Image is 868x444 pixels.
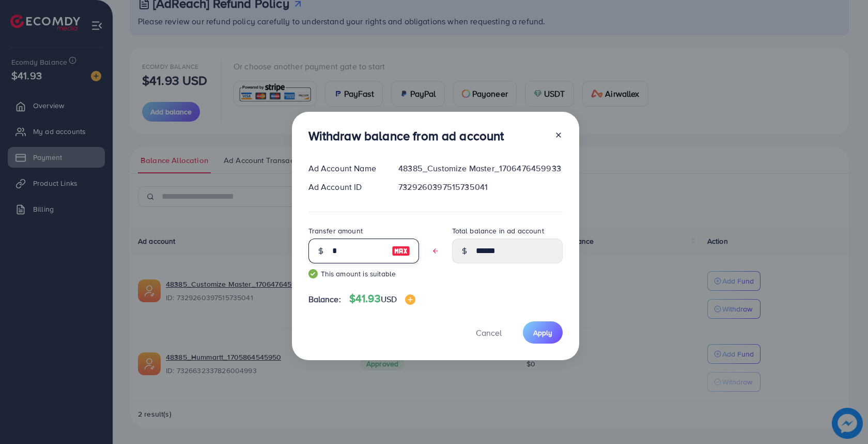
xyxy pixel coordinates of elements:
[463,321,515,344] button: Cancel
[300,181,391,193] div: Ad Account ID
[308,269,318,278] img: guide
[390,162,570,174] div: 48385_Customize Master_1706476459933
[452,226,544,236] label: Total balance in ad account
[533,328,552,338] span: Apply
[308,128,504,143] h3: Withdraw balance from ad account
[308,293,341,305] span: Balance:
[476,327,502,338] span: Cancel
[405,294,415,305] img: image
[308,269,419,279] small: This amount is suitable
[390,181,570,193] div: 7329260397515735041
[349,292,415,305] h4: $41.93
[381,293,397,305] span: USD
[523,321,563,344] button: Apply
[300,162,391,174] div: Ad Account Name
[308,226,363,236] label: Transfer amount
[392,245,410,257] img: image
